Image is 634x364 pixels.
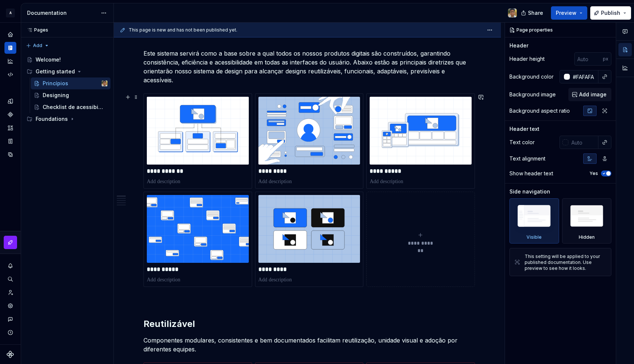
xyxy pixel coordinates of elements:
[551,6,587,20] button: Preview
[24,54,110,125] div: Page tree
[43,92,69,99] div: Designing
[24,27,48,33] div: Pages
[143,318,471,330] h2: Reutilizável
[4,95,16,107] a: Design tokens
[4,69,16,80] a: Code automation
[603,56,608,62] p: px
[102,80,108,86] img: Andy
[568,88,611,101] button: Add image
[4,42,16,54] a: Documentation
[4,122,16,134] a: Assets
[508,9,517,17] img: Andy
[43,80,68,87] div: Princípios
[568,136,598,149] input: Auto
[556,9,577,17] span: Preview
[509,107,570,115] div: Background aspect ratio
[24,40,52,51] button: Add
[370,97,472,165] img: 0063c5a8-7bca-4f5c-bf4b-e4b2a141ed2c.svg
[36,56,61,63] div: Welcome!
[509,170,553,177] div: Show header text
[601,9,620,17] span: Publish
[509,91,556,98] div: Background image
[517,6,548,20] button: Share
[4,260,16,272] button: Notifications
[31,77,110,89] a: PrincípiosAndy
[258,97,360,165] img: 617634b7-11a2-46a8-9ea6-a07f27298825.svg
[129,27,237,33] span: This page is new and has not been published yet.
[579,91,607,98] span: Add image
[4,313,16,325] button: Contact support
[143,49,471,85] p: Este sistema servirá como a base sobre a qual todos os nossos produtos digitais são construídos, ...
[43,103,104,111] div: Checklist de acessibilidade
[590,171,598,176] label: Yes
[7,351,14,358] svg: Supernova Logo
[509,198,559,244] div: Visible
[509,42,528,49] div: Header
[147,195,249,263] img: 77902ad9-b7ba-4d39-b35f-7e671afde201.svg
[4,55,16,67] a: Analytics
[4,149,16,161] a: Data sources
[509,125,539,133] div: Header text
[4,300,16,312] a: Settings
[27,9,97,17] div: Documentation
[36,115,68,123] div: Foundations
[147,97,249,165] img: b8f33bf6-093e-4aa4-b21b-1ef79fc60a34.svg
[526,234,542,240] div: Visible
[4,29,16,40] a: Home
[6,9,15,17] div: A
[24,113,110,125] div: Foundations
[33,43,42,49] span: Add
[509,188,550,195] div: Side navigation
[1,5,19,21] button: A
[509,73,554,80] div: Background color
[31,89,110,101] a: Designing
[574,52,603,66] input: Auto
[579,234,595,240] div: Hidden
[24,54,110,66] a: Welcome!
[525,254,607,271] div: This setting will be applied to your published documentation. Use preview to see how it looks.
[258,195,360,263] img: 2f933953-1427-4282-addf-d40d7f23ea77.svg
[590,6,631,20] button: Publish
[4,109,16,120] a: Components
[570,70,598,83] input: Auto
[143,336,471,354] p: Componentes modulares, consistentes e bem documentados facilitam reutilização, unidade visual e a...
[528,9,543,17] span: Share
[509,139,535,146] div: Text color
[24,66,110,77] div: Getting started
[36,68,75,75] div: Getting started
[4,135,16,147] a: Storybook stories
[31,101,110,113] a: Checklist de acessibilidade
[509,155,545,162] div: Text alignment
[562,198,612,244] div: Hidden
[509,55,545,63] div: Header height
[4,287,16,298] a: Invite team
[4,273,16,285] button: Search ⌘K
